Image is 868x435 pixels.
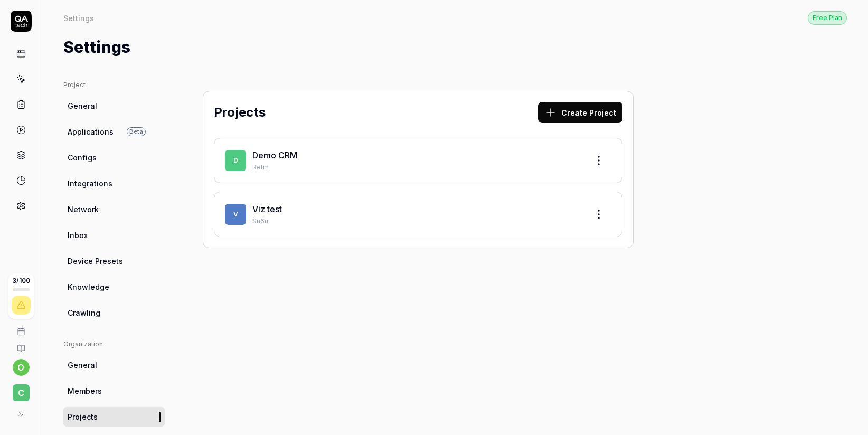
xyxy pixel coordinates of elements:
button: Free Plan [808,11,847,25]
span: Integrations [68,178,112,189]
a: Configs [63,148,165,167]
span: Device Presets [68,256,123,267]
a: Device Presets [63,251,165,271]
a: Documentation [4,336,37,353]
div: Project [63,80,165,90]
a: Inbox [63,225,165,245]
span: General [68,360,97,371]
p: Su6u [252,216,580,226]
span: Applications [68,126,114,137]
h1: Settings [63,35,130,59]
span: D [225,150,246,171]
span: Inbox [68,230,88,241]
span: Beta [127,127,146,136]
a: Demo CRM [252,150,297,160]
span: Knowledge [68,281,109,292]
a: Book a call with us [4,319,37,336]
a: Network [63,200,165,219]
a: General [63,96,165,116]
span: 3 / 100 [12,278,30,284]
button: C [4,376,37,403]
p: Retm [252,163,580,172]
div: Settings [63,13,94,23]
h2: Projects [214,103,266,122]
a: Viz test [252,204,282,214]
span: General [68,100,97,111]
a: Knowledge [63,277,165,297]
a: ApplicationsBeta [63,122,165,141]
span: Network [68,204,99,215]
span: C [13,384,30,401]
div: Organization [63,339,165,349]
a: Integrations [63,174,165,193]
span: Projects [68,411,98,422]
span: Members [68,385,102,396]
span: V [225,204,246,225]
a: Projects [63,407,165,427]
button: o [13,359,30,376]
a: Members [63,381,165,401]
span: Crawling [68,307,100,318]
a: General [63,355,165,375]
span: Configs [68,152,97,163]
a: Crawling [63,303,165,323]
button: Create Project [538,102,622,123]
